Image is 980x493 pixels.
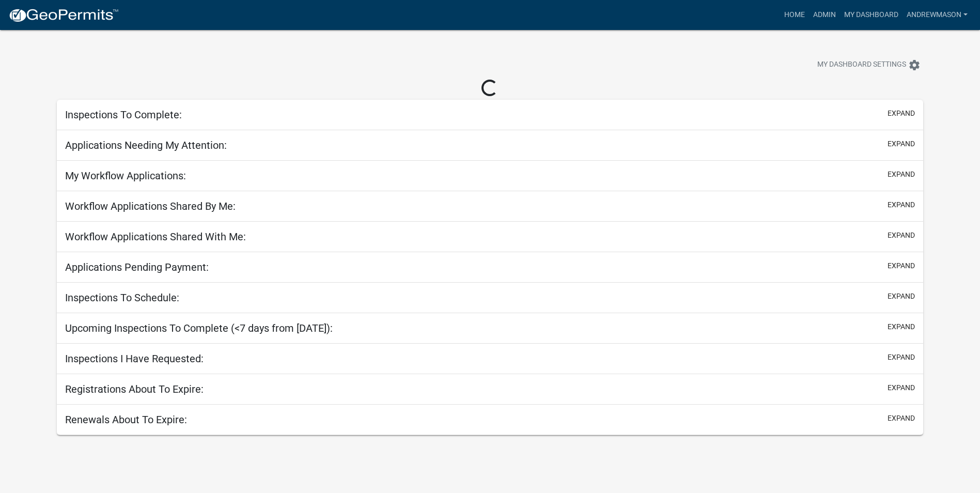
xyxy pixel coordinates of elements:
[65,230,246,243] h5: Workflow Applications Shared With Me:
[817,59,906,71] span: My Dashboard Settings
[65,200,236,212] h5: Workflow Applications Shared By Me:
[888,138,915,149] button: expand
[65,291,179,304] h5: Inspections To Schedule:
[65,413,187,426] h5: Renewals About To Expire:
[888,260,915,271] button: expand
[888,169,915,180] button: expand
[888,108,915,119] button: expand
[65,170,186,182] h5: My Workflow Applications:
[65,352,204,365] h5: Inspections I Have Requested:
[908,59,921,71] i: settings
[888,199,915,210] button: expand
[65,139,227,151] h5: Applications Needing My Attention:
[780,5,809,25] a: Home
[888,230,915,241] button: expand
[888,413,915,424] button: expand
[903,5,972,25] a: AndrewMason
[65,322,333,334] h5: Upcoming Inspections To Complete (<7 days from [DATE]):
[809,55,929,75] button: My Dashboard Settingssettings
[809,5,840,25] a: Admin
[65,383,204,395] h5: Registrations About To Expire:
[888,382,915,393] button: expand
[65,261,209,273] h5: Applications Pending Payment:
[840,5,903,25] a: My Dashboard
[65,109,182,121] h5: Inspections To Complete:
[888,321,915,332] button: expand
[888,291,915,302] button: expand
[888,352,915,363] button: expand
